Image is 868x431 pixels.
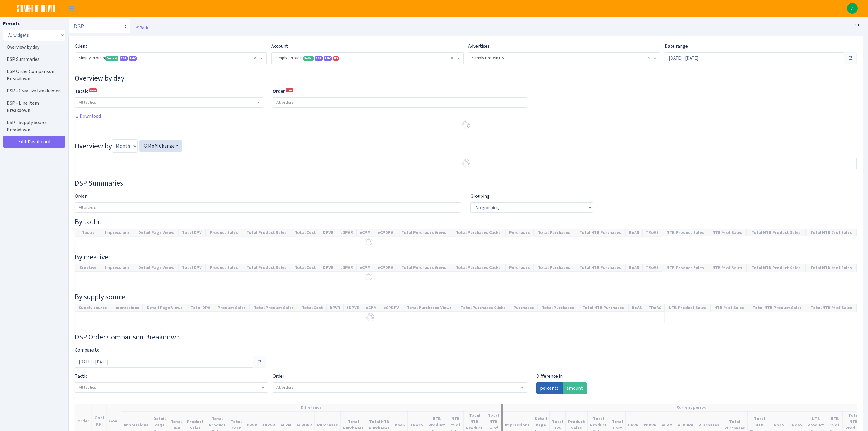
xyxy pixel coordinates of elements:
[75,113,101,119] a: Download
[320,264,337,272] th: DPVR
[628,304,645,312] th: RoAS
[273,373,284,380] label: Order
[75,333,857,342] h3: Widget #36
[276,384,294,390] span: All orders
[626,264,642,272] th: RoAS
[242,229,291,237] th: Total Product Sales
[806,264,857,272] th: Total NTB % of Sales
[396,229,451,237] th: Total Purchases Views
[642,229,662,237] th: TRoAS
[645,304,664,312] th: TRoAS
[101,264,134,272] th: Impressions
[291,229,320,237] th: Total Cost
[79,384,96,390] span: All tactics
[538,304,578,312] th: Total Purchases
[847,3,858,14] a: A
[75,43,87,50] label: Client
[3,136,65,148] a: Edit Dashboard
[847,3,858,14] img: Adriana Lara
[806,229,857,237] th: Total NTB % of Sales
[472,55,653,61] span: Simply Protein US
[456,304,510,312] th: Total Purchases Clicks
[79,55,259,61] span: Simply Protein <span class="badge badge-success">Current</span><span class="badge badge-primary">...
[380,304,402,312] th: eCPDPV
[374,264,396,272] th: eCPDPV
[111,304,143,312] th: Impressions
[75,346,100,354] label: Compare to
[806,304,857,312] th: Total NTB % of Sales
[364,237,373,247] img: Preloader
[303,56,314,61] span: Seller
[461,120,471,130] img: Preloader
[461,158,471,168] img: Preloader
[205,264,242,272] th: Product Sales
[120,56,128,61] span: DSP
[3,41,64,53] a: Overview by day
[506,264,533,272] th: Purchases
[3,53,64,65] a: DSP Summaries
[214,304,249,312] th: Product Sales
[536,373,563,380] label: Difference in
[333,56,339,61] span: US
[708,264,746,272] th: NTB % of Sales
[75,74,857,83] h3: Widget #10
[451,229,506,237] th: Total Purchases Clicks
[364,272,373,282] img: Preloader
[272,53,463,64] span: Simply_Protein <span class="badge badge-success">Seller</span><span class="badge badge-primary">D...
[275,55,456,61] span: Simply_Protein <span class="badge badge-success">Seller</span><span class="badge badge-primary">D...
[365,312,375,322] img: Preloader
[356,229,374,237] th: eCPM
[324,56,332,61] span: Amazon Marketing Cloud
[626,229,642,237] th: RoAS
[273,98,527,107] input: All orders
[320,229,337,237] th: DPVR
[662,264,708,272] th: NTB Product Sales
[337,264,356,272] th: tDPVR
[647,55,650,61] span: Remove all items
[75,304,111,312] th: Supply source
[254,55,256,61] span: Remove all items
[75,193,87,200] label: Order
[89,88,97,92] sup: new
[271,43,288,50] label: Account
[64,3,79,13] button: Toggle navigation
[75,139,857,153] h3: Overview by
[746,264,806,272] th: Total NTB Product Sales
[315,56,323,61] span: DSP
[75,53,266,64] span: Simply Protein <span class="badge badge-success">Current</span><span class="badge badge-primary">...
[75,203,461,212] input: All orders
[536,382,563,394] label: percents
[3,85,64,97] a: DSP - Creative Breakdown
[298,304,326,312] th: Total Cost
[662,229,708,237] th: NTB Product Sales
[242,264,291,272] th: Total Product Sales
[468,53,660,64] span: Simply Protein US
[129,56,137,61] span: Amazon Marketing Cloud
[665,43,688,50] label: Date range
[533,264,575,272] th: Total Purchases
[286,88,293,92] sup: new
[101,229,134,237] th: Impressions
[578,304,628,312] th: Total NTB Purchases
[708,229,746,237] th: NTB % of Sales
[3,97,64,116] a: DSP - Line Item Breakdown
[451,264,506,272] th: Total Purchases Clicks
[187,304,214,312] th: Total DPV
[3,20,20,27] label: Presets
[575,264,626,272] th: Total NTB Purchases
[665,304,710,312] th: NTB Product Sales
[575,229,626,237] th: Total NTB Purchases
[75,88,88,94] b: Tactic
[510,304,537,312] th: Purchases
[75,229,101,237] th: Tactic
[470,193,490,200] label: Grouping
[396,264,451,272] th: Total Purchases Views
[205,229,242,237] th: Product Sales
[79,99,96,105] span: All tactics
[746,229,806,237] th: Total NTB Product Sales
[337,229,356,237] th: tDPVR
[374,229,396,237] th: eCPDPV
[75,217,857,226] h4: By tactic
[75,293,857,301] h4: By supply source
[75,373,87,380] label: Tactic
